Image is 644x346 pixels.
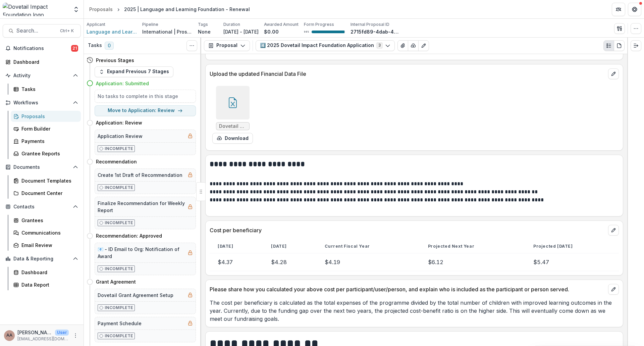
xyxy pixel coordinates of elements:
a: Document Templates [11,175,81,186]
div: Payments [21,138,75,145]
button: edit [608,68,619,79]
div: Grantees [21,217,75,224]
div: Email Review [21,242,75,249]
th: Projected Next Year [420,240,525,253]
span: Activity [13,73,70,79]
div: Dashboard [13,58,75,65]
p: Tags [198,21,208,28]
button: download-form-response [212,133,253,144]
a: Email Review [11,240,81,251]
p: Internal Proposal ID [351,21,389,28]
button: Expand right [631,40,641,51]
p: Incomplete [105,220,133,226]
th: [DATE] [263,240,317,253]
span: Notifications [13,46,71,51]
h4: Grant Agreement [96,278,136,285]
div: Document Templates [21,177,75,184]
td: $5.47 [525,253,619,271]
p: Incomplete [105,305,133,311]
a: Communications [11,227,81,238]
p: Please share how you calculated your above cost per participant/user/person, and explain who is i... [210,285,605,293]
h5: Dovetail Grant Agreement Setup [98,292,173,299]
p: Form Progress [304,21,334,28]
a: Data Report [11,279,81,290]
p: Awarded Amount [264,21,299,28]
button: Get Help [628,3,641,16]
th: [DATE] [210,240,263,253]
span: Documents [13,164,70,170]
h4: Previous Stages [96,57,134,64]
button: Proposal [204,40,250,51]
p: User [55,330,69,336]
a: Language and Learning Foundation [87,28,137,35]
p: 2715fd89-4dab-4b01-ad14-5765a59e3828 [351,28,401,35]
h5: Finalize Recommendation for Weekly Report [98,200,185,214]
button: Notifications21 [3,43,81,54]
button: Open Activity [3,70,81,81]
div: Data Report [21,281,75,288]
button: Toggle View Cancelled Tasks [186,40,197,51]
button: Partners [612,3,625,16]
h5: No tasks to complete in this stage [98,93,193,100]
td: $4.19 [317,253,420,271]
div: Tasks [21,86,75,93]
a: Dashboard [3,56,81,67]
span: Dovetail 5 year financial & KPIs reporting template_Aug 2025.xlsx [219,123,247,129]
img: Dovetail Impact Foundation logo [3,3,69,16]
p: Applicant [87,21,105,28]
a: Proposals [87,4,115,14]
div: Dovetail 5 year financial & KPIs reporting template_Aug 2025.xlsxdownload-form-response [212,86,253,144]
button: Open Workflows [3,97,81,108]
td: $4.28 [263,253,317,271]
td: $6.12 [420,253,525,271]
h4: Application: Submitted [96,80,149,87]
div: 2025 | Language and Learning Foundation - Renewal [124,6,250,13]
h5: Payment Schedule [98,320,142,327]
td: $4.37 [210,253,263,271]
p: Cost per beneficiary [210,226,605,234]
a: Dashboard [11,267,81,278]
h3: Tasks [88,43,102,48]
button: View Attached Files [397,40,408,51]
h5: Create 1st Draft of Recommendation [98,171,182,179]
span: Data & Reporting [13,256,70,262]
h4: Recommendation: Approved [96,232,162,239]
span: Search... [16,28,56,34]
button: Plaintext view [603,40,614,51]
button: More [71,332,79,340]
button: Move to Application: Review [95,105,196,116]
p: Incomplete [105,333,133,339]
th: Current Fiscal Year [317,240,420,253]
div: Document Center [21,190,75,197]
span: Contacts [13,204,70,210]
div: Proposals [21,113,75,120]
a: Payments [11,136,81,147]
p: 98 % [304,30,309,34]
div: Grantee Reports [21,150,75,157]
button: Edit as form [418,40,429,51]
button: edit [608,284,619,295]
p: [DATE] - [DATE] [223,28,259,35]
p: International | Prospects Pipeline [142,28,193,35]
div: Ctrl + K [59,27,75,35]
div: Proposals [89,6,113,13]
div: Dashboard [21,269,75,276]
button: Search... [3,24,81,38]
p: $0.00 [264,28,279,35]
p: Incomplete [105,146,133,152]
button: edit [608,225,619,236]
p: None [198,28,211,35]
p: [EMAIL_ADDRESS][DOMAIN_NAME] [17,336,69,342]
p: Pipeline [142,21,158,28]
button: PDF view [614,40,625,51]
div: Form Builder [21,125,75,132]
button: Expand Previous 7 Stages [95,66,173,77]
p: [PERSON_NAME] [PERSON_NAME] [17,329,52,336]
button: Open Data & Reporting [3,253,81,264]
p: Incomplete [105,185,133,191]
h4: Application: Review [96,119,142,126]
a: Grantees [11,215,81,226]
th: Projected [DATE] [525,240,619,253]
p: Upload the updated Financial Data File [210,70,605,78]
